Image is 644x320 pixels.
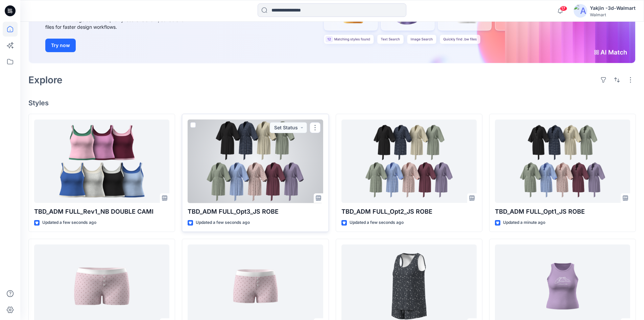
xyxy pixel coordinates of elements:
[503,219,545,226] p: Updated a minute ago
[34,120,169,203] a: TBD_ADM FULL_Rev1_NB DOUBLE CAMI
[45,16,197,30] div: Use text or image search to quickly locate relevant, editable .bw files for faster design workflows.
[560,6,567,11] span: 17
[574,4,587,18] img: avatar
[590,4,636,12] div: Yakjin -3d-Walmart
[341,120,477,203] a: TBD_ADM FULL_Opt2_JS ROBE
[34,207,169,216] p: TBD_ADM FULL_Rev1_NB DOUBLE CAMI
[188,207,323,216] p: TBD_ADM FULL_Opt3_JS ROBE
[590,12,636,17] div: Walmart
[42,219,96,226] p: Updated a few seconds ago
[188,120,323,203] a: TBD_ADM FULL_Opt3_JS ROBE
[28,74,63,85] h2: Explore
[196,219,250,226] p: Updated a few seconds ago
[350,219,404,226] p: Updated a few seconds ago
[45,39,76,52] button: Try now
[495,120,630,203] a: TBD_ADM FULL_Opt1_JS ROBE
[341,207,477,216] p: TBD_ADM FULL_Opt2_JS ROBE
[495,207,630,216] p: TBD_ADM FULL_Opt1_JS ROBE
[28,99,636,107] h4: Styles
